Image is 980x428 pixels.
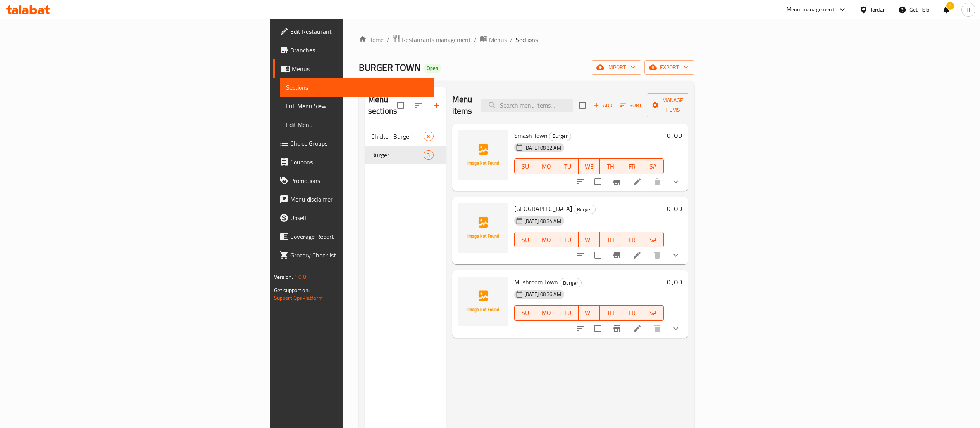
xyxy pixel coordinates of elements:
button: WE [579,305,600,321]
span: MO [539,161,554,172]
button: Add section [427,96,446,115]
span: Select section [574,97,591,113]
span: export [651,63,688,72]
a: Full Menu View [280,97,434,115]
span: SU [518,307,533,318]
a: Menus [480,35,507,45]
button: sort-choices [571,319,590,338]
a: Coverage Report [273,227,434,246]
span: Upsell [290,213,427,223]
span: Get support on: [274,285,310,295]
span: SU [518,161,533,172]
button: MO [536,305,557,321]
button: TH [600,305,621,321]
span: 3 [424,151,433,159]
button: Branch-specific-item [608,246,626,264]
span: Add [592,101,613,110]
button: delete [648,246,667,264]
span: Restaurants management [402,35,471,44]
span: Select to update [590,320,606,337]
button: FR [621,305,642,321]
span: H [966,5,970,14]
button: sort-choices [571,246,590,264]
h2: Menu items [452,94,472,117]
span: Menus [292,64,427,73]
span: WE [582,161,597,172]
span: 1.0.0 [294,272,306,282]
span: Burger [549,132,571,141]
a: Edit Restaurant [273,22,434,41]
span: WE [582,307,597,318]
button: delete [648,319,667,338]
span: SU [518,234,533,245]
button: import [592,60,641,75]
span: FR [624,307,639,318]
button: TH [600,158,621,174]
span: Menu disclaimer [290,195,427,204]
span: Burger [371,150,424,160]
button: SU [514,305,536,321]
span: [DATE] 08:36 AM [521,291,564,298]
button: TU [557,158,579,174]
span: TH [603,307,618,318]
a: Support.OpsPlatform [274,293,323,303]
div: items [424,132,433,141]
span: Select to update [590,247,606,263]
div: Burger [560,278,582,287]
button: SA [642,305,664,321]
span: Sort sections [409,96,427,115]
span: SA [646,307,661,318]
span: Version: [274,272,293,282]
button: Branch-specific-item [608,172,626,191]
span: TH [603,234,618,245]
svg: Show Choices [671,177,680,186]
button: WE [579,158,600,174]
a: Sections [280,78,434,97]
span: [DATE] 08:34 AM [521,217,564,225]
li: / [474,35,477,44]
img: Chili Town [458,203,508,253]
span: 8 [424,133,433,140]
span: SA [646,234,661,245]
span: TU [560,234,575,245]
span: Edit Restaurant [290,27,427,36]
a: Upsell [273,209,434,227]
span: Menus [489,35,507,44]
span: [DATE] 08:32 AM [521,144,564,151]
button: sort-choices [571,172,590,191]
button: Branch-specific-item [608,319,626,338]
span: Select all sections [393,97,409,113]
button: show more [667,246,685,264]
span: Choice Groups [290,139,427,148]
button: TU [557,305,579,321]
button: FR [621,232,642,247]
a: Edit menu item [632,177,642,186]
span: WE [582,234,597,245]
button: SA [642,158,664,174]
span: Grocery Checklist [290,251,427,260]
img: Mushroom Town [458,277,508,326]
button: TH [600,232,621,247]
a: Grocery Checklist [273,246,434,264]
span: [GEOGRAPHIC_DATA] [514,203,572,214]
span: MO [539,234,554,245]
a: Edit menu item [632,324,642,333]
button: WE [579,232,600,247]
h6: 0 JOD [667,203,682,214]
span: Coverage Report [290,232,427,241]
button: TU [557,232,579,247]
div: Menu-management [787,5,834,14]
span: Branches [290,45,427,55]
span: Edit Menu [286,120,427,129]
span: Mushroom Town [514,276,558,288]
span: Sort items [615,99,647,111]
h6: 0 JOD [667,130,682,141]
span: Add item [591,99,615,111]
span: Manage items [653,96,692,115]
button: Add [591,99,615,111]
span: Chicken Burger [371,132,424,141]
span: Burger [574,205,595,214]
button: MO [536,158,557,174]
span: Burger [560,278,581,287]
svg: Show Choices [671,324,680,333]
